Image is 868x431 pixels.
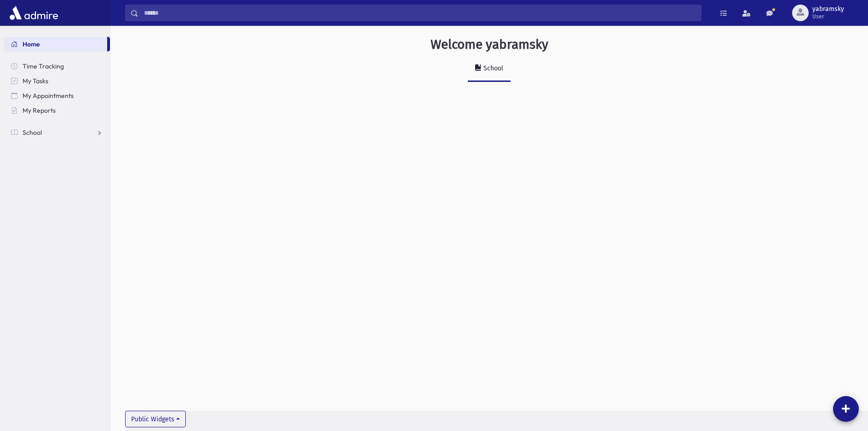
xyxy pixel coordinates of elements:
[812,13,844,20] span: User
[812,6,844,13] span: yabramsky
[4,59,110,74] a: Time Tracking
[23,77,48,85] span: My Tasks
[468,56,511,82] a: School
[4,74,110,88] a: My Tasks
[23,62,64,70] span: Time Tracking
[4,88,110,103] a: My Appointments
[23,106,56,115] span: My Reports
[4,103,110,118] a: My Reports
[23,40,40,48] span: Home
[125,411,186,427] button: Public Widgets
[431,37,548,52] h3: Welcome yabramsky
[23,92,74,100] span: My Appointments
[4,37,107,52] a: Home
[138,5,701,21] input: Search
[23,128,42,137] span: School
[482,64,503,72] div: School
[7,4,60,22] img: AdmirePro
[4,125,110,140] a: School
